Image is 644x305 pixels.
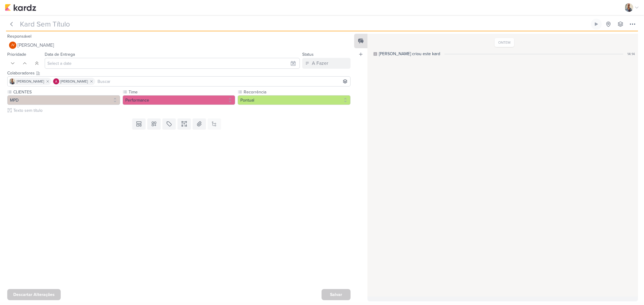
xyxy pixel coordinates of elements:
[312,60,328,67] div: A Fazer
[302,58,351,69] button: A Fazer
[96,78,349,85] input: Buscar
[123,95,235,105] button: Performance
[45,52,75,57] label: Data de Entrega
[7,52,26,57] label: Prioridade
[45,58,300,69] input: Select a date
[243,89,351,95] label: Recorrência
[9,42,16,49] div: Joney Viana
[128,89,235,95] label: Time
[7,95,120,105] button: MPD
[302,52,314,57] label: Status
[18,19,590,30] input: Kard Sem Título
[625,3,633,12] img: Iara Santos
[627,51,635,57] div: 14:14
[53,78,59,84] img: Alessandra Gomes
[17,79,44,84] span: [PERSON_NAME]
[12,107,351,114] input: Texto sem título
[7,34,31,39] label: Responsável
[5,4,36,11] img: kardz.app
[7,40,351,51] button: JV [PERSON_NAME]
[238,95,351,105] button: Pontual
[18,42,54,49] span: [PERSON_NAME]
[11,44,14,47] p: JV
[7,70,351,76] div: Colaboradores
[60,79,88,84] span: [PERSON_NAME]
[379,51,440,57] div: [PERSON_NAME] criou este kard
[594,22,599,27] div: Ligar relógio
[9,78,15,84] img: Iara Santos
[13,89,120,95] label: CLIENTES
